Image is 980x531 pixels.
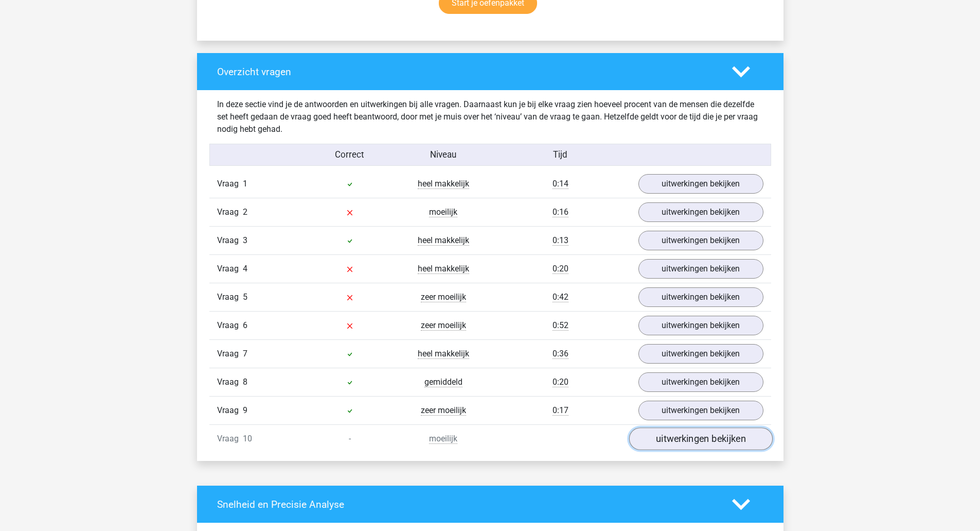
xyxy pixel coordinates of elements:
span: Vraag [217,234,243,247]
span: 9 [243,405,247,415]
span: 10 [243,434,252,443]
span: 0:20 [553,377,568,387]
span: Vraag [217,319,243,332]
div: - [303,433,397,445]
span: gemiddeld [424,377,462,387]
span: 2 [243,207,247,217]
span: 7 [243,349,247,358]
span: zeer moeilijk [421,320,466,331]
div: Tijd [490,148,630,161]
a: uitwerkingen bekijken [638,231,763,250]
span: Vraag [217,404,243,417]
span: 0:52 [553,320,568,331]
span: 3 [243,235,247,245]
span: heel makkelijk [418,264,469,274]
span: 1 [243,179,247,189]
h4: Overzicht vragen [217,66,717,78]
span: 5 [243,292,247,302]
a: uitwerkingen bekijken [638,401,763,420]
span: 6 [243,320,247,330]
span: Vraag [217,433,243,445]
span: 4 [243,264,247,273]
span: 0:20 [553,264,568,274]
h4: Snelheid en Precisie Analyse [217,499,717,510]
span: 0:17 [553,405,568,416]
span: zeer moeilijk [421,405,466,416]
span: 0:42 [553,292,568,302]
a: uitwerkingen bekijken [629,428,772,451]
div: In deze sectie vind je de antwoorden en uitwerkingen bij alle vragen. Daarnaast kun je bij elke v... [209,98,771,135]
span: zeer moeilijk [421,292,466,302]
a: uitwerkingen bekijken [638,344,763,364]
a: uitwerkingen bekijken [638,287,763,307]
span: 0:16 [553,207,568,217]
span: moeilijk [429,434,457,444]
span: Vraag [217,348,243,360]
a: uitwerkingen bekijken [638,202,763,222]
span: 8 [243,377,247,387]
span: 0:36 [553,349,568,359]
a: uitwerkingen bekijken [638,174,763,194]
span: heel makkelijk [418,179,469,189]
span: Vraag [217,291,243,303]
a: uitwerkingen bekijken [638,259,763,279]
div: Niveau [397,148,490,161]
span: 0:13 [553,235,568,246]
span: Vraag [217,263,243,275]
span: Vraag [217,376,243,388]
span: heel makkelijk [418,235,469,246]
span: heel makkelijk [418,349,469,359]
span: Vraag [217,178,243,190]
span: moeilijk [429,207,457,217]
div: Correct [303,148,397,161]
a: uitwerkingen bekijken [638,372,763,392]
a: uitwerkingen bekijken [638,316,763,335]
span: 0:14 [553,179,568,189]
span: Vraag [217,206,243,218]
